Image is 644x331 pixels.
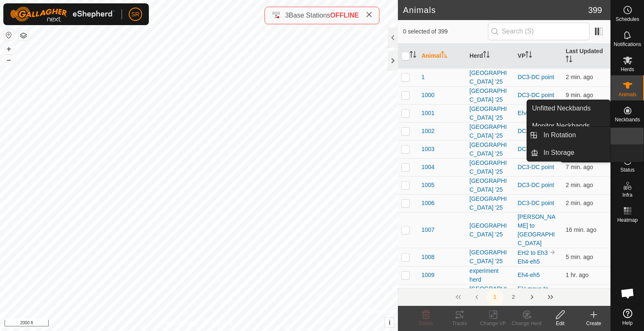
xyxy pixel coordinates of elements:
a: Eh4-eh5 [518,110,540,116]
span: 1006 [421,199,434,208]
div: [GEOGRAPHIC_DATA] '25 [470,177,511,194]
span: Monitor Neckbands [532,121,590,131]
a: Eh4-eh5 [518,272,540,278]
span: Sep 24, 2025, 10:14 AM [566,226,596,233]
a: DC3-DC point [518,128,554,134]
span: Unfitted Neckbands [532,103,591,113]
button: i [385,318,394,327]
button: 2 [505,289,522,305]
th: Last Updated [562,44,610,69]
div: [GEOGRAPHIC_DATA] '25 [470,285,511,302]
button: – [4,55,14,65]
a: DC3-DC point [518,74,554,80]
div: Edit [543,320,577,327]
p-sorticon: Activate to sort [566,57,572,64]
span: Sep 24, 2025, 10:22 AM [566,92,593,98]
span: 0 selected of 399 [403,27,488,36]
p-sorticon: Activate to sort [441,52,448,59]
span: 1004 [421,163,434,172]
a: Help [611,305,644,329]
div: Tracks [443,320,476,327]
span: In Storage [543,148,574,158]
span: Sep 24, 2025, 10:29 AM [566,182,593,188]
a: DC3-DC point [518,164,554,170]
div: [GEOGRAPHIC_DATA] '25 [470,248,511,266]
span: Status [620,167,634,172]
img: to [549,249,556,256]
button: Next Page [524,289,540,305]
img: Gallagher Logo [10,7,115,22]
div: [GEOGRAPHIC_DATA] '25 [470,159,511,176]
div: Change Herd [510,320,543,327]
span: SR [131,10,139,19]
a: Contact Us [207,320,232,328]
a: DC3-DC point [518,182,554,188]
a: In Rotation [538,127,610,144]
div: [GEOGRAPHIC_DATA] '25 [470,105,511,122]
button: Reset Map [4,30,14,40]
a: DC3-DC point [518,200,554,206]
span: 1 [421,73,425,82]
div: [GEOGRAPHIC_DATA] '25 [470,69,511,86]
span: Neckbands [615,117,640,122]
a: Privacy Policy [166,320,197,328]
span: Sep 24, 2025, 10:26 AM [566,254,593,260]
span: Sep 24, 2025, 10:24 AM [566,164,593,170]
p-sorticon: Activate to sort [525,52,532,59]
th: VP [514,44,563,69]
a: DC3-DC point [518,146,554,152]
span: 1007 [421,226,434,234]
span: Help [622,321,633,326]
div: [GEOGRAPHIC_DATA] '25 [470,141,511,158]
a: [PERSON_NAME] to [GEOGRAPHIC_DATA] [518,213,556,246]
span: 1009 [421,271,434,280]
div: experiment herd [470,267,511,284]
span: Sep 24, 2025, 10:29 AM [566,74,593,80]
p-sorticon: Activate to sort [483,52,490,59]
h2: Animals [403,5,588,15]
span: Base Stations [289,12,330,19]
span: 1000 [421,91,434,100]
span: Sep 24, 2025, 10:28 AM [566,200,593,206]
span: Herds [621,67,634,72]
button: Last Page [542,289,559,305]
span: Delete [419,321,434,326]
div: [GEOGRAPHIC_DATA] '25 [470,195,511,212]
span: i [389,319,390,326]
span: 1008 [421,253,434,262]
th: Herd [466,44,514,69]
div: Change VP [476,320,510,327]
a: In Storage [538,144,610,161]
span: 1005 [421,181,434,190]
p-sorticon: Activate to sort [410,52,416,59]
a: Monitor Neckbands [527,118,610,134]
span: Notifications [614,42,641,47]
button: 1 [487,289,504,305]
div: [GEOGRAPHIC_DATA] '25 [470,87,511,104]
div: [GEOGRAPHIC_DATA] '25 [470,123,511,140]
div: Create [577,320,610,327]
span: OFFLINE [330,12,359,19]
a: Unfitted Neckbands [527,100,610,117]
a: Eh4-eh5 [518,258,540,265]
span: Schedules [615,17,639,22]
span: 1002 [421,127,434,136]
input: Search (S) [488,23,589,40]
div: Open chat [615,281,640,306]
li: In Rotation [527,127,610,144]
span: 1003 [421,145,434,154]
a: EH move to Experiment 1 [518,285,552,301]
div: [GEOGRAPHIC_DATA] '25 [470,221,511,239]
a: DC3-DC point [518,92,554,98]
span: Heatmap [617,218,638,223]
span: Infra [622,192,632,198]
span: Animals [618,92,636,97]
button: Map Layers [18,31,29,41]
li: In Storage [527,144,610,161]
a: EH2 to Eh3 [518,249,548,256]
span: 3 [285,12,289,19]
span: 1001 [421,109,434,118]
span: 399 [588,4,602,16]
